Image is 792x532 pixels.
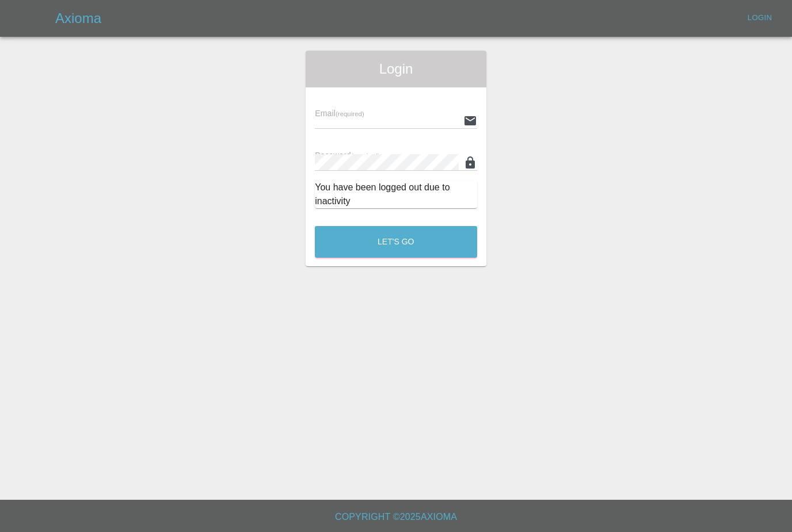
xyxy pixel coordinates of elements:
h6: Copyright © 2025 Axioma [9,509,783,525]
div: You have been logged out due to inactivity [315,181,477,208]
span: Email [315,109,364,118]
small: (required) [351,152,380,159]
span: Login [315,60,477,78]
small: (required) [336,110,364,117]
h5: Axioma [55,9,101,28]
a: Login [741,9,778,27]
span: Password [315,151,379,160]
button: Let's Go [315,226,477,258]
